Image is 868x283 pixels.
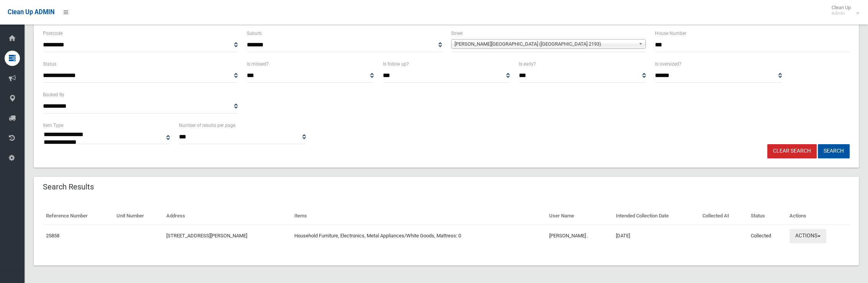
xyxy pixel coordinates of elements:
th: Address [163,207,291,225]
header: Search Results [34,179,103,194]
td: [PERSON_NAME] . [546,225,612,247]
a: Clear Search [767,144,817,158]
button: Actions [789,229,826,243]
th: Items [291,207,546,225]
span: Clean Up ADMIN [8,8,54,16]
label: Street [451,29,463,38]
a: [STREET_ADDRESS][PERSON_NAME] [166,233,247,239]
th: Intended Collection Date [612,207,699,225]
label: Booked By [43,90,64,99]
label: House Number [655,29,686,38]
label: Is follow up? [383,60,409,68]
span: [PERSON_NAME][GEOGRAPHIC_DATA] ([GEOGRAPHIC_DATA] 2193) [455,39,635,49]
td: Collected [747,225,786,247]
th: Reference Number [43,207,113,225]
span: Clean Up [828,5,858,16]
th: User Name [546,207,612,225]
th: Status [747,207,786,225]
label: Is oversized? [655,60,681,68]
label: Item Type [43,121,63,130]
td: [DATE] [612,225,699,247]
label: Status [43,60,56,68]
button: Search [818,144,850,158]
small: Admin [832,10,851,16]
label: Postcode [43,29,62,38]
label: Number of results per page [179,121,235,130]
label: Suburb [247,29,262,38]
label: Is early? [519,60,536,68]
th: Unit Number [113,207,163,225]
td: Household Furniture, Electronics, Metal Appliances/White Goods, Mattress: 0 [291,225,546,247]
th: Actions [786,207,850,225]
th: Collected At [699,207,747,225]
label: Is missed? [247,60,269,68]
a: 25858 [46,233,59,239]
